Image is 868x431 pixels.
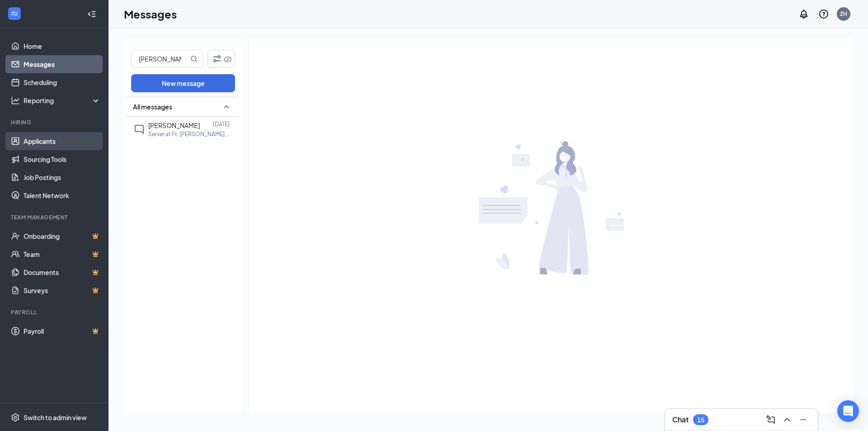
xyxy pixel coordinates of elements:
a: Scheduling [24,73,101,91]
svg: SmallChevronUp [221,101,232,112]
div: ZH [840,10,847,18]
input: Search [132,50,189,67]
svg: Minimize [798,414,809,425]
svg: ChevronUp [782,414,793,425]
button: Minimize [796,412,811,427]
svg: MagnifyingGlass [190,55,198,62]
svg: Filter [212,53,222,64]
div: Switch to admin view [24,413,87,422]
a: Home [24,37,101,55]
span: All messages [133,102,172,111]
div: Reporting [24,96,101,105]
div: Team Management [11,213,99,221]
p: [DATE] [213,120,230,128]
svg: WorkstreamLogo [10,9,19,18]
svg: ChatInactive [134,124,145,135]
a: Messages [24,55,101,73]
a: DocumentsCrown [24,263,101,281]
div: Payroll [11,308,99,316]
a: Job Postings [24,168,101,186]
button: New message [131,74,235,92]
div: Open Intercom Messenger [837,400,859,422]
div: Hiring [11,118,99,126]
svg: Collapse [87,9,96,19]
a: Talent Network [24,186,101,204]
a: TeamCrown [24,245,101,263]
a: PayrollCrown [24,322,101,340]
button: ChevronUp [780,412,794,427]
p: Server at Ft. [PERSON_NAME], IN [148,130,230,138]
svg: Analysis [11,96,20,105]
a: Sourcing Tools [24,150,101,168]
a: OnboardingCrown [24,227,101,245]
svg: ComposeMessage [765,414,776,425]
button: ComposeMessage [764,412,778,427]
button: Filter (2) [208,50,235,68]
h3: Chat [672,415,689,425]
a: Applicants [24,132,101,150]
a: SurveysCrown [24,281,101,299]
h1: Messages [124,6,177,22]
div: 15 [697,416,704,424]
svg: QuestionInfo [818,9,829,19]
span: [PERSON_NAME] [148,121,200,129]
svg: Settings [11,413,20,422]
svg: Notifications [798,9,809,19]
